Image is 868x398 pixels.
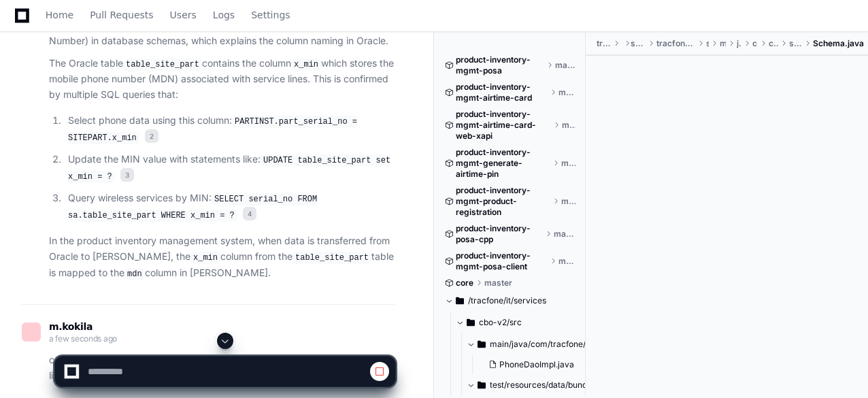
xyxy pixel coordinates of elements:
span: product-inventory-mgmt-airtime-card-web-xapi [456,109,551,142]
span: com [752,38,757,49]
code: x_min [291,59,321,71]
span: Settings [251,11,290,19]
span: product-inventory-mgmt-posa-client [456,250,548,272]
span: schema [789,38,802,49]
span: cbo-v2/src [479,317,522,328]
span: product-inventory-posa-cpp [456,223,543,245]
span: src [706,38,709,49]
code: UPDATE table_site_part set x_min = ? [68,154,390,183]
span: services [631,38,646,49]
span: /tracfone/it/services [468,295,546,306]
span: Schema.java [813,38,864,49]
p: Select phone data using this column: [68,113,395,145]
span: product-inventory-mgmt-airtime-card [456,82,548,103]
span: java [737,38,741,49]
span: product-inventory-mgmt-posa [456,54,544,76]
span: master [558,87,575,98]
span: 2 [145,129,158,143]
p: Query wireless services by MIN: [68,190,395,222]
code: mdn [124,268,145,280]
code: SELECT serial_no FROM sa.table_site_part WHERE x_min = ? [68,193,317,222]
span: master [561,196,575,207]
button: cbo-v2/src [456,312,586,333]
button: /tracfone/it/services [445,290,575,312]
span: master [554,229,575,239]
span: Home [46,11,73,19]
span: product-inventory-mgmt-product-registration [456,185,550,218]
svg: Directory [467,314,475,331]
span: product-inventory-mgmt-generate-airtime-pin [456,147,550,180]
span: clarify [769,38,778,49]
span: core [456,278,473,288]
code: table_site_part [123,59,202,71]
code: x_min [190,252,220,264]
span: tracfone [597,38,611,49]
code: table_site_part [293,252,371,264]
p: In the product inventory management system, when data is transferred from Oracle to [PERSON_NAME]... [49,233,395,281]
span: master [558,256,576,267]
p: The Oracle table contains the column which stores the mobile phone number (MDN) associated with s... [49,56,395,103]
span: Pull Requests [90,11,153,19]
span: m.kokila [49,321,93,332]
span: 4 [243,207,256,220]
span: Logs [213,11,235,19]
span: master [562,120,575,131]
span: main [720,38,726,49]
span: 3 [120,168,134,182]
svg: Directory [456,293,464,309]
p: Update the MIN value with statements like: [68,152,395,184]
span: tracfone-clarify-jar [656,38,695,49]
span: Users [170,11,197,19]
span: master [561,158,575,169]
code: PARTINST.part_serial_no = SITEPART.x_min [68,116,357,144]
span: master [484,278,512,288]
span: master [555,60,575,71]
